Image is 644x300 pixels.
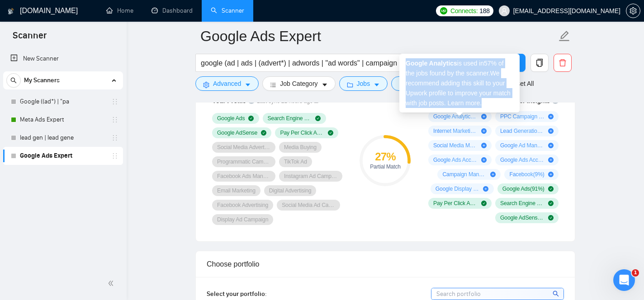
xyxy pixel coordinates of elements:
[548,143,554,148] span: plus-circle
[339,76,388,91] button: folderJobscaret-down
[245,81,251,88] span: caret-down
[200,25,557,47] input: Scanner name...
[530,54,549,72] button: copy
[328,130,333,136] span: check-circle
[284,173,337,180] span: Instagram Ad Campaign
[500,142,545,149] span: Google Ad Manager ( 17 %)
[269,187,312,194] span: Digital Advertising
[531,59,548,67] span: copy
[217,187,256,194] span: Email Marketing
[500,113,545,120] span: PPC Campaign Setup & Management ( 43 %)
[270,81,276,88] span: bars
[490,172,496,177] span: plus-circle
[548,157,554,163] span: plus-circle
[554,54,572,72] button: delete
[500,156,545,164] span: Google Ads Account Setup ( 13 %)
[406,60,511,107] span: is used in 57 % of the jobs found by the scanner. We recommend adding this skill to your Upwork p...
[440,7,447,14] img: upwork-logo.png
[433,127,478,135] span: Internet Marketing ( 26 %)
[111,116,118,123] span: holder
[3,50,123,68] li: New Scanner
[217,158,270,165] span: Programmatic Campaign
[553,289,560,299] span: search
[111,98,118,105] span: holder
[501,8,507,14] span: user
[442,171,487,178] span: Campaign Management ( 9 %)
[500,214,545,221] span: Google AdSense ( 13 %)
[217,144,270,151] span: Social Media Advertising
[554,59,571,67] span: delete
[248,116,254,121] span: check-circle
[391,76,443,91] button: userClientcaret-down
[481,157,487,163] span: plus-circle
[195,76,259,91] button: settingAdvancedcaret-down
[548,215,554,220] span: check-circle
[284,158,307,165] span: TikTok Ad
[284,144,317,151] span: Media Buying
[20,93,106,111] a: Google ((ad*) | "pa
[548,201,554,206] span: check-circle
[509,79,534,89] a: Reset All
[217,173,270,180] span: Facebook Ads Manager
[626,7,640,14] a: setting
[207,290,267,298] span: Select your portfolio:
[548,172,554,177] span: plus-circle
[450,6,478,16] span: Connects:
[106,7,133,14] a: homeHome
[280,79,317,89] span: Job Category
[626,7,640,14] span: setting
[548,128,554,134] span: plus-circle
[203,81,209,88] span: setting
[559,30,570,42] span: edit
[548,186,554,192] span: check-circle
[7,77,20,84] span: search
[217,115,245,122] span: Google Ads
[406,60,457,67] strong: Google Analytics
[360,164,411,169] div: Partial Match
[374,81,380,88] span: caret-down
[6,73,21,88] button: search
[8,4,14,19] img: logo
[10,50,116,68] a: New Scanner
[261,130,266,136] span: check-circle
[280,129,324,136] span: Pay Per Click Advertising
[626,4,640,18] button: setting
[20,129,106,147] a: lead gen | lead gene
[548,114,554,119] span: plus-circle
[152,7,193,14] a: dashboardDashboard
[207,251,564,277] div: Choose portfolio
[347,81,353,88] span: folder
[500,127,545,135] span: Lead Generation ( 22 %)
[322,81,328,88] span: caret-down
[481,201,487,206] span: check-circle
[20,147,106,165] a: Google Ads Expert
[217,216,268,223] span: Display Ad Campaign
[282,202,335,209] span: Social Media Ad Campaign
[483,186,488,192] span: plus-circle
[502,185,545,192] span: Google Ads ( 91 %)
[315,116,321,121] span: check-circle
[213,79,241,89] span: Advanced
[217,129,257,136] span: Google AdSense
[111,152,118,159] span: holder
[481,114,487,119] span: plus-circle
[501,98,550,104] span: Scanner Insights
[3,71,123,165] li: My Scanners
[500,200,545,207] span: Search Engine Marketing ( 65 %)
[632,269,639,277] span: 1
[481,128,487,134] span: plus-circle
[448,99,482,107] a: Learn more.
[262,76,335,91] button: barsJob Categorycaret-down
[357,79,370,89] span: Jobs
[5,29,54,48] span: Scanner
[268,115,312,122] span: Search Engine Marketing
[433,113,478,120] span: Google Analytics ( 57 %)
[509,171,544,178] span: Facebook ( 9 %)
[431,288,563,300] input: Search portfolio
[360,151,411,162] div: 27 %
[111,134,118,141] span: holder
[211,7,244,14] a: searchScanner
[433,142,478,149] span: Social Media Marketing ( 22 %)
[433,200,478,207] span: Pay Per Click Advertising ( 70 %)
[436,185,480,192] span: Google Display Network ( 9 %)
